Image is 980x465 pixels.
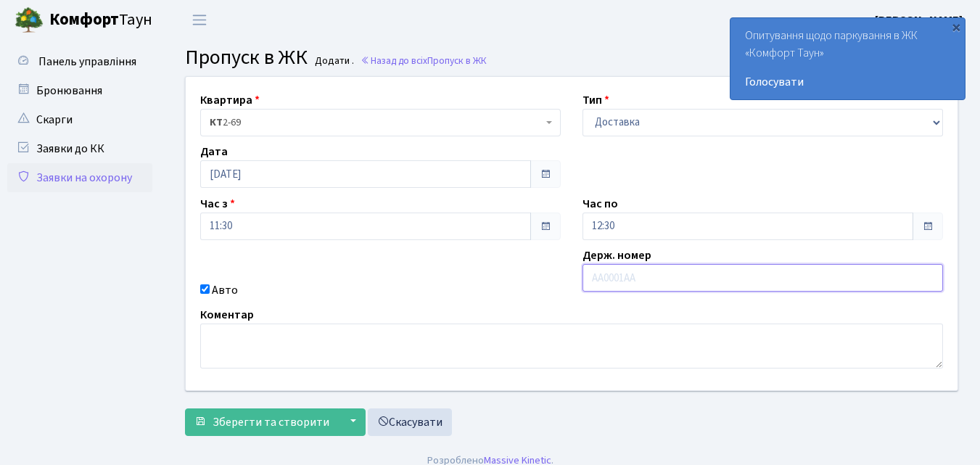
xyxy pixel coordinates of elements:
[210,115,223,130] b: КТ
[875,12,963,29] a: [PERSON_NAME]
[200,306,254,324] label: Коментар
[200,109,561,136] span: <b>КТ</b>&nbsp;&nbsp;&nbsp;&nbsp;2-69
[582,247,651,264] label: Держ. номер
[210,115,543,130] span: <b>КТ</b>&nbsp;&nbsp;&nbsp;&nbsp;2-69
[368,408,452,436] a: Скасувати
[200,143,228,160] label: Дата
[7,163,152,192] a: Заявки на охорону
[49,8,119,31] b: Комфорт
[361,54,487,67] a: Назад до всіхПропуск в ЖК
[7,76,152,105] a: Бронювання
[427,54,487,67] span: Пропуск в ЖК
[582,195,618,213] label: Час по
[15,6,44,35] img: logo.png
[745,73,950,91] a: Голосувати
[7,47,152,76] a: Панель управління
[38,54,136,70] span: Панель управління
[213,414,329,430] span: Зберегти та створити
[181,8,218,32] button: Переключити навігацію
[200,91,260,109] label: Квартира
[7,134,152,163] a: Заявки до КК
[49,8,152,33] span: Таун
[730,18,965,99] div: Опитування щодо паркування в ЖК «Комфорт Таун»
[185,43,308,72] span: Пропуск в ЖК
[582,91,609,109] label: Тип
[312,55,354,67] small: Додати .
[582,264,943,292] input: AA0001AA
[200,195,235,213] label: Час з
[212,281,238,299] label: Авто
[875,12,963,28] b: [PERSON_NAME]
[949,20,963,34] div: ×
[185,408,339,436] button: Зберегти та створити
[7,105,152,134] a: Скарги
